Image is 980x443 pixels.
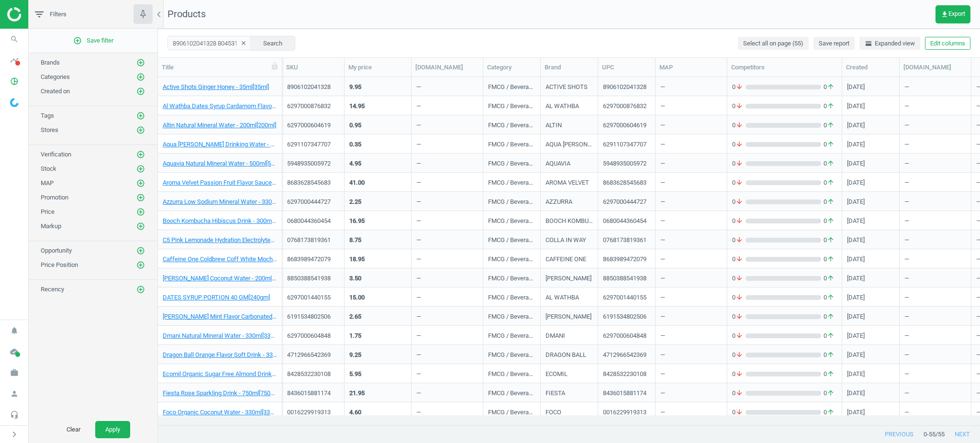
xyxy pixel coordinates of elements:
a: DATES SYRUP PORTION 40 GM[240gm] [163,293,270,302]
span: 0 [821,121,837,130]
div: FMCG / Beverage / BEVERAGE / WATER / WATER / MINERAL WATER [488,121,535,133]
div: [DATE] [847,121,865,133]
div: FMCG / Beverage / BEVERAGE / ICED TEA & COFFEE / ICED COFFEE / ICED COFFEE [488,255,535,267]
div: BOOCH KOMBUCHA [546,217,593,229]
div: — [416,159,421,171]
i: add_circle_outline [136,261,145,269]
div: UPC [602,63,651,72]
i: arrow_upward [827,274,835,283]
div: — [416,121,421,133]
div: FMCG / Beverage / BEVERAGE / JUICE CONCENTRATE / SYRUP & SQUASH / SYRUP [488,102,535,114]
i: arrow_downward [735,332,743,340]
div: — [660,293,722,302]
i: search [5,30,23,48]
i: arrow_upward [827,217,835,225]
div: — [660,83,722,91]
span: 0 [732,83,746,91]
i: work [5,364,23,382]
i: arrow_downward [735,236,743,244]
a: [PERSON_NAME] Coconut Water - 200ml[200ml] [163,274,277,283]
button: get_appExport [935,5,970,23]
div: — [416,274,421,286]
div: — [660,332,722,340]
div: 2.65 [349,312,361,321]
div: — [660,102,722,111]
i: arrow_downward [735,274,743,283]
div: MAP [659,63,723,72]
span: 0 [732,332,746,340]
i: arrow_downward [735,159,743,168]
i: arrow_downward [735,121,743,130]
div: [DATE] [847,140,865,152]
i: arrow_upward [827,255,835,264]
a: Dragon Ball Orange Flavor Soft Drink - 330ml[330ml] [163,351,277,359]
div: COLLA IN WAY [546,236,586,248]
i: arrow_upward [827,198,835,206]
div: [DATE] [847,178,865,190]
div: — [904,293,909,305]
div: 6297000604619 [603,121,646,133]
div: 1.75 [349,332,361,340]
div: [DATE] [847,159,865,171]
div: — [660,255,722,264]
div: AROMA VELVET [546,178,589,190]
button: Save report [813,37,855,50]
button: add_circle_outline [136,72,145,82]
div: 9.95 [349,83,361,91]
div: 8850388541938 [603,274,646,286]
span: 0 [821,159,837,168]
button: add_circle_outline [136,125,145,135]
i: add_circle_outline [136,246,145,255]
div: 8.75 [349,236,361,244]
div: — [904,102,909,114]
div: grid [158,77,980,415]
div: [DATE] [847,217,865,229]
div: 15.00 [349,293,365,302]
div: 0680044360454 [287,217,339,225]
div: FMCG / Beverage / BEVERAGE / WATER / WATER / MINERAL WATER [488,159,535,171]
div: — [416,140,421,152]
button: add_circle_outline [136,260,145,270]
span: Opportunity [41,247,72,254]
div: — [904,159,909,171]
a: Al Wathba Dates Syrup Cardamom Flavor - 400g[400g] [163,102,277,111]
div: — [904,178,909,190]
div: Competitors [731,63,838,72]
div: — [904,274,909,286]
div: — [904,83,909,95]
button: add_circle_outline [136,111,145,121]
input: SKU/Title search [167,36,251,50]
div: 0768173819361 [287,236,339,244]
a: Aquavia Natural Mineral Water - 500ml[500ml] [163,159,277,168]
div: [DATE] [847,293,865,305]
div: 6291107347707 [603,140,646,152]
div: FMCG / Beverage / BEVERAGE / WATER / WATER / MINERAL WATER [488,140,535,152]
i: arrow_upward [827,121,835,130]
i: add_circle_outline [136,73,145,81]
button: chevron_right [2,428,26,441]
button: clear [236,37,251,50]
i: arrow_downward [735,312,743,321]
div: [DATE] [847,236,865,248]
div: 6297000604619 [287,121,339,130]
i: arrow_upward [827,140,835,149]
span: Price Position [41,261,78,268]
i: arrow_upward [827,83,835,91]
span: 0 [732,159,746,168]
span: 0 [732,312,746,321]
div: FMCG / Beverage / BEVERAGE / SPORTS & ENERGY DRINKS / SPORTS DRINKS / SPORTS DRINK [488,236,535,248]
div: 6191534802506 [603,312,646,324]
div: [DATE] [847,255,865,267]
div: — [904,121,909,133]
i: add_circle_outline [136,179,145,188]
span: Save filter [73,36,113,45]
div: — [904,312,909,324]
div: [DOMAIN_NAME] [903,63,967,72]
i: timeline [5,51,23,69]
i: clear [240,40,247,46]
i: get_app [941,11,948,18]
button: add_circle_outlineSave filter [29,31,157,50]
div: DMANI [546,332,565,343]
button: add_circle_outline [136,178,145,188]
div: [DOMAIN_NAME] [415,63,479,72]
